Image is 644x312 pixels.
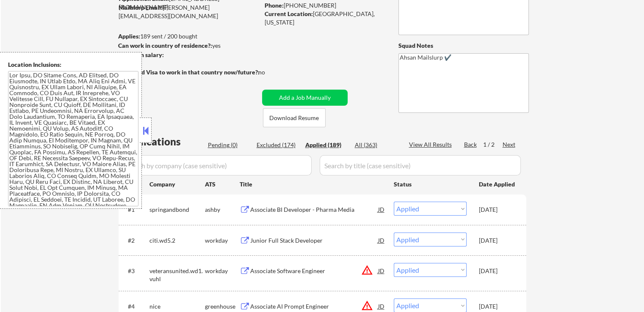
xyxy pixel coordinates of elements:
div: Next [503,140,516,149]
div: nice [149,302,205,311]
button: Add a Job Manually [262,90,348,106]
div: JD [377,233,386,248]
div: [DATE] [479,205,516,214]
div: ashby [205,205,240,214]
div: Location Inclusions: [8,60,138,69]
strong: Mailslurp Email: [119,4,163,11]
button: warning_amber [361,264,373,276]
div: Junior Full Stack Developer [250,236,378,245]
button: Download Resume [263,108,326,127]
div: Status [394,176,467,192]
input: Search by title (case sensitive) [320,155,521,175]
div: #1 [128,205,143,214]
strong: Current Location: [265,10,313,17]
div: JD [377,202,386,217]
div: veteransunited.wd1.vuhl [149,267,205,283]
div: Date Applied [479,180,516,189]
strong: Minimum salary: [118,51,164,58]
div: [PHONE_NUMBER] [265,1,384,10]
div: JD [377,263,386,278]
button: warning_amber [361,300,373,312]
div: Company [149,180,205,189]
div: #2 [128,236,143,245]
div: Excluded (174) [257,141,299,149]
strong: Will need Visa to work in that country now/future?: [119,68,260,76]
div: Associate BI Developer - Pharma Media [250,205,378,214]
div: Pending (0) [208,141,250,149]
div: ATS [205,180,240,189]
div: View All Results [409,140,454,149]
div: Associate AI Prompt Engineer [250,302,378,311]
div: #4 [128,302,143,311]
div: [PERSON_NAME][EMAIL_ADDRESS][DOMAIN_NAME] [119,3,259,20]
strong: Phone: [265,2,284,9]
div: 1 / 2 [483,140,503,149]
div: [GEOGRAPHIC_DATA], [US_STATE] [265,10,384,26]
div: 189 sent / 200 bought [118,32,259,41]
div: springandbond [149,205,205,214]
div: greenhouse [205,302,240,311]
div: [DATE] [479,267,516,275]
div: Applied (189) [305,141,348,149]
div: #3 [128,267,143,275]
div: [DATE] [479,302,516,311]
div: Associate Software Engineer [250,267,378,275]
div: workday [205,236,240,245]
input: Search by company (case sensitive) [121,155,312,175]
div: Back [464,140,478,149]
div: yes [118,41,257,50]
div: [DATE] [479,236,516,245]
div: workday [205,267,240,275]
div: no [258,68,282,77]
div: Squad Notes [398,41,529,50]
strong: Applies: [118,33,140,40]
div: All (363) [355,141,397,149]
div: Title [240,180,386,189]
div: citi.wd5.2 [149,236,205,245]
div: Applications [121,137,205,147]
strong: Can work in country of residence?: [118,42,212,49]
